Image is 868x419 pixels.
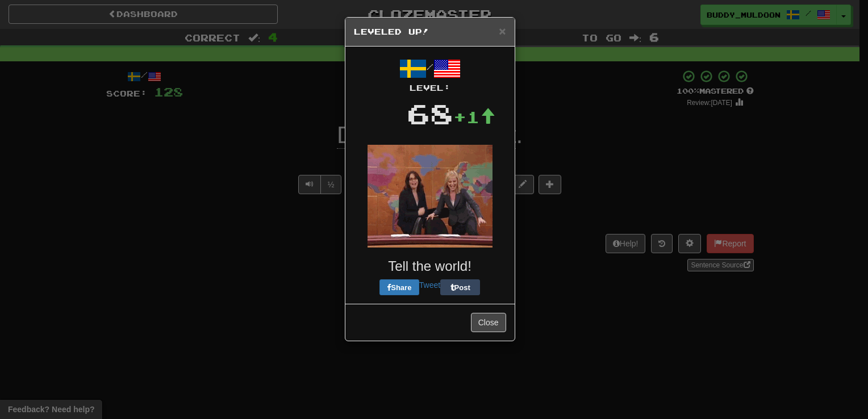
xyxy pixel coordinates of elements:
div: +1 [453,106,495,128]
h5: Leveled Up! [354,26,506,37]
div: Level: [354,82,506,94]
div: / [354,55,506,94]
button: Post [440,279,480,295]
button: Close [499,25,506,37]
span: × [499,24,506,37]
img: tina-fey-e26f0ac03c4892f6ddeb7d1003ac1ab6e81ce7d97c2ff70d0ee9401e69e3face.gif [368,145,493,248]
div: 68 [407,94,453,133]
button: Share [379,279,419,295]
button: Close [471,313,506,332]
h3: Tell the world! [354,259,506,274]
a: Tweet [419,280,440,290]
